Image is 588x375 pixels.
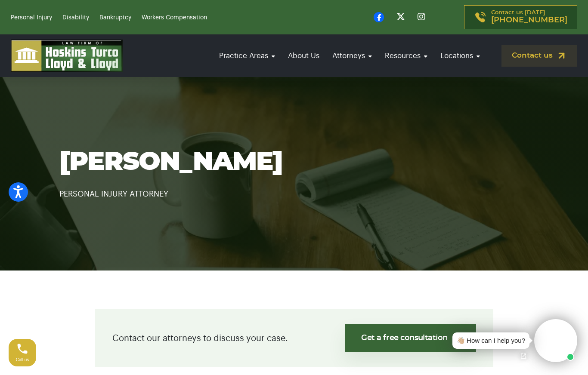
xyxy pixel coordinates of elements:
[436,43,484,68] a: Locations
[95,309,493,367] div: Contact our attorneys to discuss your case.
[491,10,567,25] p: Contact us [DATE]
[215,43,279,68] a: Practice Areas
[11,40,123,72] img: logo
[491,16,567,25] span: [PHONE_NUMBER]
[464,5,577,29] a: Contact us [DATE][PHONE_NUMBER]
[11,15,52,21] a: Personal Injury
[514,347,532,365] a: Open chat
[59,147,529,177] h1: [PERSON_NAME]
[59,190,168,198] span: PERSONAL INJURY ATTORNEY
[457,336,525,346] div: 👋🏼 How can I help you?
[16,357,29,362] span: Call us
[142,15,207,21] a: Workers Compensation
[62,15,89,21] a: Disability
[99,15,131,21] a: Bankruptcy
[381,43,432,68] a: Resources
[345,324,476,352] a: Get a free consultation
[284,43,324,68] a: About Us
[501,45,577,67] a: Contact us
[328,43,376,68] a: Attorneys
